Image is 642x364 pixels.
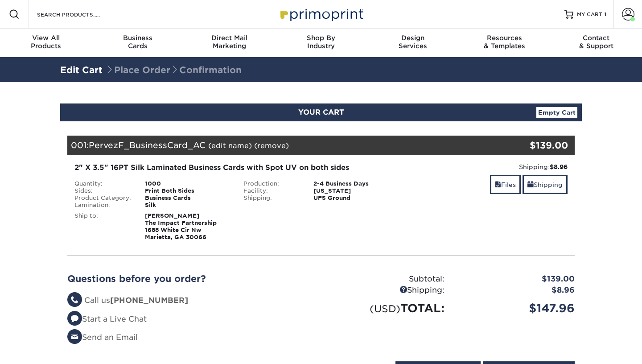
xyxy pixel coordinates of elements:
[536,107,577,118] a: Empty Cart
[36,9,123,20] input: SEARCH PRODUCTS.....
[89,140,206,150] span: PervezF_BusinessCard_AC
[523,175,568,194] a: Shipping
[237,187,307,194] div: Facility:
[183,34,275,50] div: Marketing
[367,29,459,57] a: DesignServices
[451,273,581,285] div: $139.00
[495,181,501,188] span: files
[67,333,138,342] a: Send an Email
[67,295,314,306] li: Call us
[92,29,184,57] a: BusinessCards
[550,163,568,170] strong: $8.96
[307,187,405,194] div: [US_STATE]
[67,314,147,323] a: Start a Live Chat
[110,296,188,305] strong: [PHONE_NUMBER]
[604,11,606,17] span: 1
[321,285,451,296] div: Shipping:
[68,187,138,194] div: Sides:
[68,202,138,209] div: Lamination:
[298,108,344,116] span: YOUR CART
[490,175,521,194] a: Files
[275,34,367,50] div: Industry
[138,202,237,209] div: Silk
[307,180,405,187] div: 2-4 Business Days
[321,300,451,317] div: TOTAL:
[275,29,367,57] a: Shop ByIndustry
[74,162,399,173] div: 2" X 3.5" 16PT Silk Laminated Business Cards with Spot UV on both sides
[527,181,534,188] span: shipping
[68,194,138,202] div: Product Category:
[105,65,242,75] span: Place Order Confirmation
[138,180,237,187] div: 1000
[138,194,237,202] div: Business Cards
[577,11,602,18] span: MY CART
[367,34,459,42] span: Design
[321,273,451,285] div: Subtotal:
[92,34,184,50] div: Cards
[459,34,551,50] div: & Templates
[68,212,138,241] div: Ship to:
[254,141,289,150] a: (remove)
[550,29,642,57] a: Contact& Support
[370,303,400,314] small: (USD)
[459,34,551,42] span: Resources
[60,65,103,75] a: Edit Cart
[550,34,642,42] span: Contact
[275,34,367,42] span: Shop By
[183,29,275,57] a: Direct MailMarketing
[138,187,237,194] div: Print Both Sides
[68,180,138,187] div: Quantity:
[490,139,568,152] div: $139.00
[183,34,275,42] span: Direct Mail
[208,141,252,150] a: (edit name)
[237,180,307,187] div: Production:
[67,273,314,284] h2: Questions before you order?
[367,34,459,50] div: Services
[276,4,366,24] img: Primoprint
[451,285,581,296] div: $8.96
[307,194,405,202] div: UPS Ground
[412,162,568,171] div: Shipping:
[67,136,490,155] div: 001:
[237,194,307,202] div: Shipping:
[451,300,581,317] div: $147.96
[550,34,642,50] div: & Support
[459,29,551,57] a: Resources& Templates
[92,34,184,42] span: Business
[145,212,217,240] strong: [PERSON_NAME] The Impact Partnership 1688 White Cir Nw Marietta, GA 30066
